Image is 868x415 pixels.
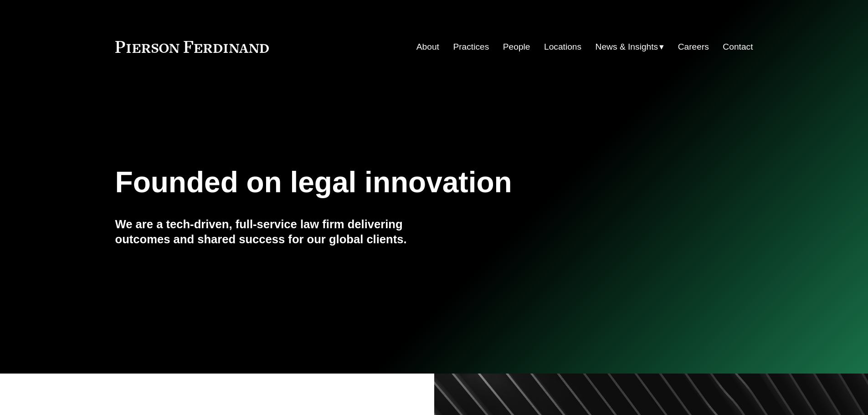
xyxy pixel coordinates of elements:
a: People [503,38,530,56]
a: About [416,38,439,56]
a: Careers [678,38,709,56]
h1: Founded on legal innovation [115,166,647,199]
a: Locations [544,38,581,56]
a: folder dropdown [596,38,664,56]
h4: We are a tech-driven, full-service law firm delivering outcomes and shared success for our global... [115,217,434,246]
a: Contact [723,38,753,56]
a: Practices [453,38,489,56]
span: News & Insights [596,39,658,55]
